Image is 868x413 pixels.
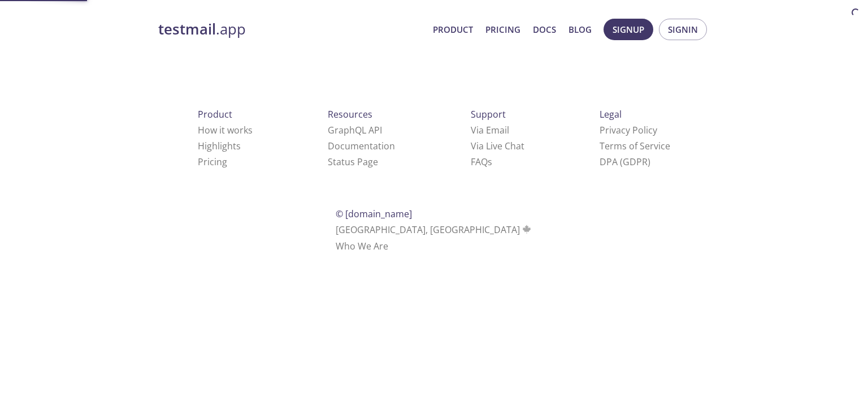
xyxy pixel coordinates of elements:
a: GraphQL API [328,124,382,136]
span: s [488,156,492,168]
a: Terms of Service [600,140,670,152]
a: Privacy Policy [600,124,657,136]
a: DPA (GDPR) [600,156,650,168]
span: [GEOGRAPHIC_DATA], [GEOGRAPHIC_DATA] [336,223,533,236]
a: Pricing [198,156,227,168]
a: FAQ [471,156,492,168]
button: Signin [659,19,707,40]
a: How it works [198,124,253,136]
a: Documentation [328,140,395,152]
a: Docs [533,22,556,37]
a: Blog [568,22,592,37]
a: testmail.app [158,20,424,39]
a: Who We Are [336,240,388,252]
span: Resources [328,108,372,121]
span: Support [471,108,506,121]
button: Signup [604,19,653,40]
a: Pricing [485,22,520,37]
span: Signup [613,22,644,37]
span: Product [198,108,232,121]
span: Signin [668,22,698,37]
a: Highlights [198,140,241,152]
a: Via Email [471,124,509,136]
span: © [DOMAIN_NAME] [336,208,412,220]
a: Status Page [328,156,378,168]
span: Legal [600,108,622,121]
strong: testmail [158,19,216,39]
a: Product [433,22,473,37]
a: Via Live Chat [471,140,524,152]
